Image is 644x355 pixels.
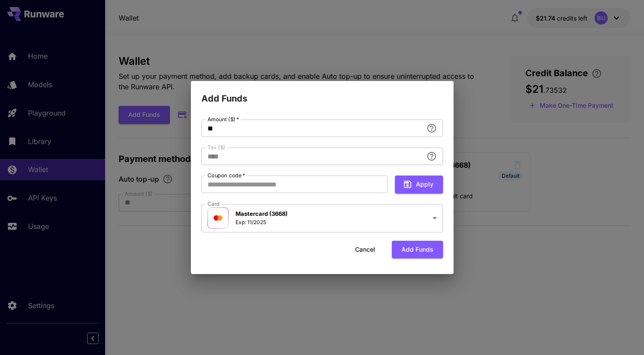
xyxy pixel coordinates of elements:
label: Coupon code [208,172,245,179]
h2: Add Funds [191,81,454,105]
button: Add funds [392,241,443,259]
label: Amount ($) [208,116,239,123]
button: Apply [395,176,443,193]
p: Exp: 11/2025 [236,218,288,226]
label: Card [208,200,220,207]
button: Cancel [345,241,385,259]
p: Mastercard (3668) [236,210,288,218]
label: Tax ($) [208,144,225,151]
